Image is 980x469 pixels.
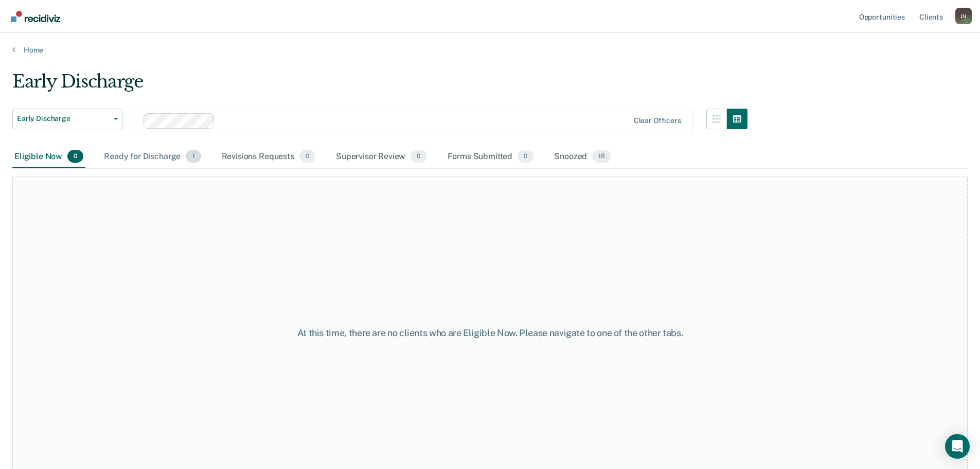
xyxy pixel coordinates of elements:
[12,71,747,100] div: Early Discharge
[945,434,970,459] div: Open Intercom Messenger
[102,146,203,168] div: Ready for Discharge1
[252,327,729,339] div: At this time, there are no clients who are Eligible Now. Please navigate to one of the other tabs.
[186,150,201,163] span: 1
[11,11,60,22] img: Recidiviz
[12,109,122,129] button: Early Discharge
[955,8,972,24] div: J K
[334,146,429,168] div: Supervisor Review0
[17,114,110,123] span: Early Discharge
[12,45,968,55] a: Home
[67,150,83,163] span: 0
[446,146,536,168] div: Forms Submitted0
[518,150,533,163] span: 0
[634,116,681,125] div: Clear officers
[411,150,426,163] span: 0
[12,146,85,168] div: Eligible Now0
[552,146,613,168] div: Snoozed18
[220,146,317,168] div: Revisions Requests0
[299,150,315,163] span: 0
[955,8,972,24] button: Profile dropdown button
[592,150,611,163] span: 18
